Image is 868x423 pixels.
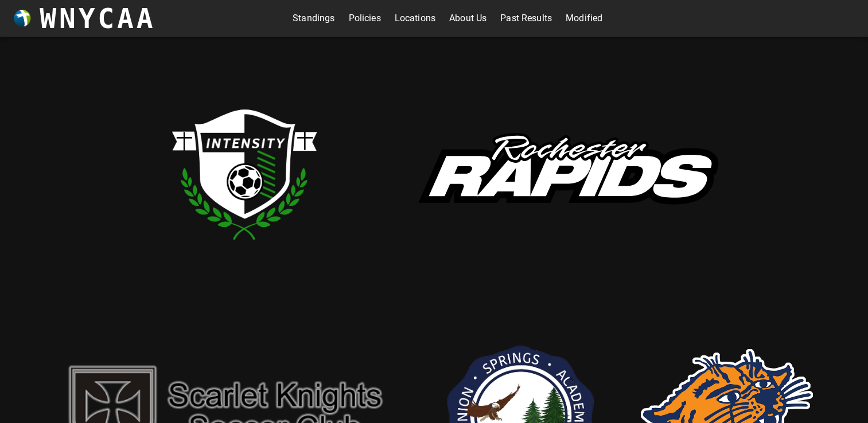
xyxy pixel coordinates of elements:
[500,9,552,28] a: Past Results
[40,2,155,34] h3: WNYCAA
[449,9,486,28] a: About Us
[14,10,31,27] img: wnycaaBall.png
[130,60,360,289] img: intensity.png
[394,111,738,238] img: rapids.svg
[349,9,381,28] a: Policies
[566,9,602,28] a: Modified
[293,9,334,28] a: Standings
[395,9,435,28] a: Locations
